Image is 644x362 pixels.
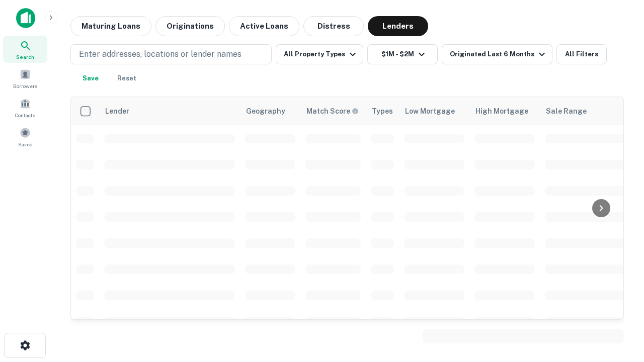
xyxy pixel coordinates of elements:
th: Lender [99,97,240,125]
div: Sale Range [546,105,587,117]
th: Low Mortgage [399,97,469,125]
th: Types [366,97,399,125]
span: Contacts [15,111,35,119]
button: All Filters [556,44,607,64]
th: Capitalize uses an advanced AI algorithm to match your search with the best lender. The match sco... [300,97,366,125]
a: Contacts [3,94,47,121]
p: Enter addresses, locations or lender names [79,48,242,60]
button: $1M - $2M [367,44,438,64]
th: Geography [240,97,300,125]
div: Lender [105,105,129,117]
span: Saved [18,140,33,148]
div: Capitalize uses an advanced AI algorithm to match your search with the best lender. The match sco... [306,106,359,117]
th: Sale Range [540,97,630,125]
button: Enter addresses, locations or lender names [70,44,272,64]
img: capitalize-icon.png [16,8,35,28]
div: Types [372,105,393,117]
span: Search [16,53,34,61]
a: Saved [3,123,47,150]
button: Originated Last 6 Months [442,44,552,64]
button: Active Loans [229,16,299,36]
th: High Mortgage [469,97,540,125]
div: High Mortgage [475,105,528,117]
div: Originated Last 6 Months [450,48,548,60]
button: Reset [111,68,143,88]
button: Originations [155,16,225,36]
h6: Match Score [306,106,357,117]
span: Borrowers [13,82,37,90]
button: Maturing Loans [70,16,151,36]
a: Borrowers [3,65,47,92]
iframe: Chat Widget [594,282,644,330]
div: Low Mortgage [405,105,455,117]
div: Geography [246,105,285,117]
button: Lenders [368,16,428,36]
button: Distress [303,16,364,36]
a: Search [3,36,47,63]
button: All Property Types [276,44,363,64]
button: Save your search to get updates of matches that match your search criteria. [74,68,107,88]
